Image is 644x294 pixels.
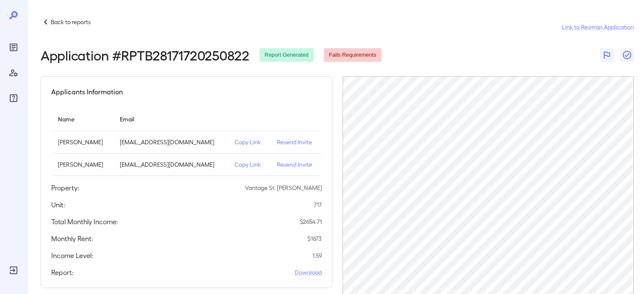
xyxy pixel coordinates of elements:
[120,138,221,146] p: [EMAIL_ADDRESS][DOMAIN_NAME]
[324,51,381,59] span: Fails Requirements
[120,160,221,169] p: [EMAIL_ADDRESS][DOMAIN_NAME]
[41,47,249,63] h2: Application # RPTB28171720250822
[307,234,322,243] p: $ 1673
[58,160,106,169] p: [PERSON_NAME]
[260,51,314,59] span: Report Generated
[245,184,322,192] p: Vantage St. [PERSON_NAME]
[51,183,79,193] h5: Property:
[235,160,263,169] p: Copy Link
[277,160,315,169] p: Resend Invite
[562,23,634,31] a: Link to Resman Application
[51,267,74,278] h5: Report:
[7,66,20,80] div: Manage Users
[113,107,227,131] th: Email
[620,48,634,62] button: Close Report
[51,18,91,26] p: Back to reports
[277,138,315,146] p: Resend Invite
[51,234,93,244] h5: Monthly Rent:
[7,91,20,105] div: FAQ
[235,138,263,146] p: Copy Link
[295,268,322,277] a: Download
[7,264,20,277] div: Log Out
[600,48,614,62] button: Flag Report
[51,250,93,261] h5: Income Level:
[300,217,322,226] p: $ 2654.71
[314,201,322,209] p: 717
[51,87,123,97] h5: Applicants Information
[58,138,106,146] p: [PERSON_NAME]
[51,217,118,227] h5: Total Monthly Income:
[7,41,20,54] div: Reports
[51,107,113,131] th: Name
[312,251,322,260] p: 1.59
[51,200,65,210] h5: Unit:
[51,107,322,176] table: simple table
